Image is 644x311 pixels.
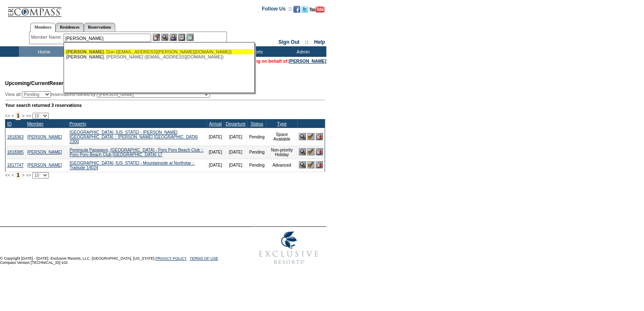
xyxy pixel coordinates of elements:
span: << [5,173,10,178]
span: < [11,173,14,178]
td: Follow Us :: [262,5,292,15]
div: View all: reservations owned by: [5,91,214,98]
td: [DATE] [207,128,224,146]
td: Admin [278,46,326,57]
td: [DATE] [224,128,247,146]
img: b_calculator.gif [186,34,194,41]
td: Space Available [266,128,297,146]
a: [GEOGRAPHIC_DATA], [US_STATE] - Mountainside at Northstar :: Trailside 14024 [69,161,194,170]
a: Departure [226,121,245,126]
td: [DATE] [224,146,247,159]
div: , Don ([EMAIL_ADDRESS][PERSON_NAME][DOMAIN_NAME]) [66,49,251,54]
a: Arrival [209,121,222,126]
div: Your search returned 3 reservations [5,103,325,108]
td: [DATE] [207,159,224,172]
td: Pending [247,128,266,146]
td: [DATE] [224,159,247,172]
div: , [PERSON_NAME] ([EMAIL_ADDRESS][DOMAIN_NAME]) [66,54,251,59]
a: Follow us on Twitter [301,8,308,13]
td: Pending [247,146,266,159]
a: Type [277,121,287,126]
span: :: [305,39,309,45]
span: >> [26,173,31,178]
img: View [161,34,168,41]
span: > [22,173,24,178]
a: Residences [56,23,84,32]
img: Confirm Reservation [307,133,314,140]
img: Cancel Reservation [316,133,323,140]
img: Exclusive Resorts [251,227,326,269]
a: [PERSON_NAME] [27,135,62,139]
td: Non-priority Holiday [266,146,297,159]
a: Reservations [84,23,115,32]
img: b_edit.gif [153,34,160,41]
a: 1818385 [7,150,24,154]
td: Pending [247,159,266,172]
a: Subscribe to our YouTube Channel [309,8,325,13]
span: 1 [16,171,21,179]
a: Members [30,23,56,32]
a: Property [69,121,86,126]
img: View Reservation [299,148,306,155]
a: Status [250,121,263,126]
span: > [22,113,24,118]
a: TERMS OF USE [190,256,218,260]
img: Confirm Reservation [307,161,314,168]
img: Cancel Reservation [316,148,323,155]
img: Become our fan on Facebook [293,6,300,13]
td: Advanced [266,159,297,172]
a: [PERSON_NAME] [289,58,326,64]
img: Impersonate [170,34,177,41]
td: [DATE] [207,146,224,159]
span: [PERSON_NAME] [66,54,104,59]
img: View Reservation [299,161,306,168]
a: [PERSON_NAME] [27,163,62,167]
img: Reservations [178,34,185,41]
a: 1817747 [7,163,24,167]
div: Member Name: [31,34,64,41]
span: 1 [16,112,21,120]
a: Member [27,121,43,126]
a: ID [7,121,12,126]
img: Subscribe to our YouTube Channel [309,6,325,13]
span: Reservations [5,80,81,86]
span: You are acting on behalf of: [230,58,326,64]
a: Become our fan on Facebook [293,8,300,13]
a: Peninsula Papagayo, [GEOGRAPHIC_DATA] - Poro Poro Beach Club :: Poro Poro Beach Club [GEOGRAPHIC_... [69,148,203,157]
span: [PERSON_NAME] [66,49,104,54]
td: Home [19,46,67,57]
a: Sign Out [278,39,299,45]
a: [PERSON_NAME] [27,150,62,154]
span: < [11,113,14,118]
img: Cancel Reservation [316,161,323,168]
span: << [5,113,10,118]
img: View Reservation [299,133,306,140]
a: 1818363 [7,135,24,139]
span: Upcoming/Current [5,80,49,86]
a: PRIVACY POLICY [155,256,186,260]
a: Help [314,39,325,45]
img: Follow us on Twitter [301,6,308,13]
img: Confirm Reservation [307,148,314,155]
span: >> [26,113,31,118]
a: [GEOGRAPHIC_DATA], [US_STATE] - [PERSON_NAME][GEOGRAPHIC_DATA] :: [PERSON_NAME] [GEOGRAPHIC_DATA]... [69,130,197,144]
